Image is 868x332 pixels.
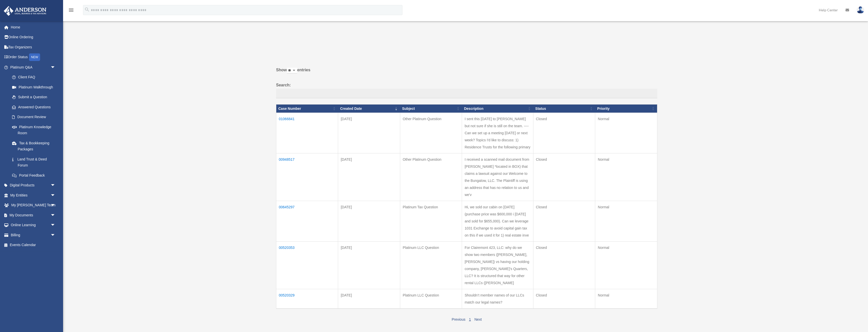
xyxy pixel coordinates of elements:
[338,289,400,309] td: [DATE]
[338,104,400,113] th: Created Date: activate to sort column ascending
[29,53,40,61] div: NEW
[68,9,74,13] a: menu
[50,220,61,230] span: arrow_drop_down
[595,201,657,242] td: Normal
[4,240,63,250] a: Events Calendar
[338,242,400,289] td: [DATE]
[400,289,462,309] td: Platinum LLC Question
[276,201,338,242] td: 00645297
[4,190,63,200] a: My Entitiesarrow_drop_down
[595,242,657,289] td: Normal
[276,242,338,289] td: 00520353
[533,242,595,289] td: Closed
[595,104,657,113] th: Priority: activate to sort column ascending
[50,190,61,201] span: arrow_drop_down
[50,210,61,220] span: arrow_drop_down
[462,153,533,201] td: I received a scanned mail document from [PERSON_NAME] *located in BOX) that claims a lawsuit agai...
[452,317,465,321] a: Previous
[7,82,61,92] a: Platinum Walkthrough
[2,6,48,16] img: Anderson Advisors Platinum Portal
[4,180,63,190] a: Digital Productsarrow_drop_down
[7,154,61,170] a: Land Trust & Deed Forum
[533,289,595,309] td: Closed
[595,113,657,153] td: Normal
[4,22,63,32] a: Home
[4,210,63,220] a: My Documentsarrow_drop_down
[50,200,61,211] span: arrow_drop_down
[400,153,462,201] td: Other Platinum Question
[50,180,61,191] span: arrow_drop_down
[50,62,61,73] span: arrow_drop_down
[276,153,338,201] td: 00948517
[276,67,657,79] label: Show entries
[4,32,63,42] a: Online Ordering
[4,230,63,240] a: Billingarrow_drop_down
[462,242,533,289] td: For Clairemont 423, LLC: why do we show two members ([PERSON_NAME], [PERSON_NAME]) vs having our ...
[462,113,533,153] td: I sent this [DATE] to [PERSON_NAME] but not sure if she is still on the team. ---- Can we set up ...
[400,201,462,242] td: Platinum Tax Question
[4,52,63,62] a: Order StatusNEW
[400,104,462,113] th: Subject: activate to sort column ascending
[462,201,533,242] td: Hi, we sold our cabin on [DATE] (purchase price was $600,000 i [DATE] and sold for $655,000). Can...
[338,201,400,242] td: [DATE]
[595,153,657,201] td: Normal
[4,220,63,230] a: Online Learningarrow_drop_down
[7,138,61,154] a: Tax & Bookkeeping Packages
[7,112,61,122] a: Document Review
[533,113,595,153] td: Closed
[462,104,533,113] th: Description: activate to sort column ascending
[533,201,595,242] td: Closed
[857,6,864,14] img: User Pic
[276,104,338,113] th: Case Number: activate to sort column ascending
[276,89,657,98] input: Search:
[533,153,595,201] td: Closed
[7,92,61,102] a: Submit a Question
[533,104,595,113] th: Status: activate to sort column ascending
[4,62,61,72] a: Platinum Q&Aarrow_drop_down
[7,170,61,180] a: Portal Feedback
[7,122,61,138] a: Platinum Knowledge Room
[338,153,400,201] td: [DATE]
[595,289,657,309] td: Normal
[7,102,58,112] a: Answered Questions
[50,230,61,240] span: arrow_drop_down
[84,7,90,12] i: search
[287,68,297,74] select: Showentries
[462,289,533,309] td: Shouldn’t member names of our LLCs match our legal names?
[469,317,471,321] a: 1
[276,289,338,309] td: 00520329
[400,113,462,153] td: Other Platinum Question
[4,200,63,210] a: My [PERSON_NAME] Teamarrow_drop_down
[474,317,482,321] a: Next
[4,42,63,52] a: Tax Organizers
[7,72,61,82] a: Client FAQ
[68,7,74,13] i: menu
[276,113,338,153] td: 01066841
[276,82,657,98] label: Search:
[338,113,400,153] td: [DATE]
[400,242,462,289] td: Platinum LLC Question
